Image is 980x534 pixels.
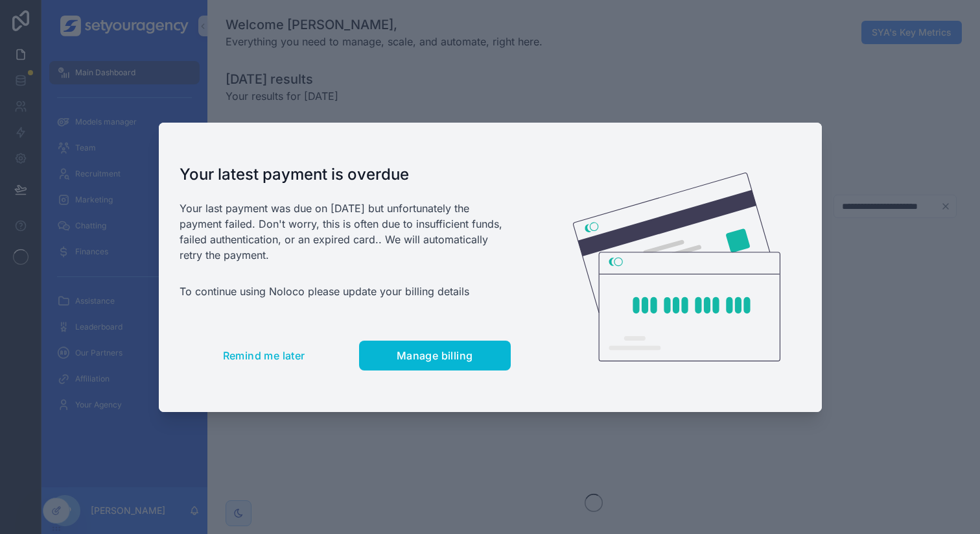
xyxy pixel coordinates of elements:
[180,200,511,263] p: Your last payment was due on [DATE] but unfortunately the payment failed. Don't worry, this is of...
[573,173,780,362] img: Credit card illustration
[397,349,473,362] span: Manage billing
[359,341,511,370] button: Manage billing
[223,349,305,362] span: Remind me later
[180,341,349,370] button: Remind me later
[180,284,511,299] p: To continue using Noloco please update your billing details
[180,164,511,185] h1: Your latest payment is overdue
